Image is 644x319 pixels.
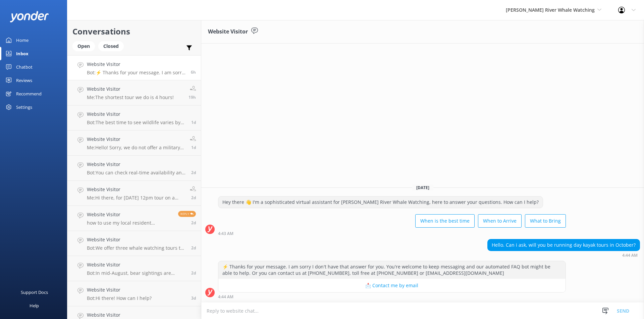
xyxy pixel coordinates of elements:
a: Open [72,42,98,50]
strong: 4:44 AM [218,295,233,299]
strong: 4:44 AM [622,253,638,257]
a: Website VisitorBot:⚡ Thanks for your message. I am sorry I don't have that answer for you. You're... [67,55,201,80]
p: Bot: The best time to see wildlife varies by species. Transient Orcas can be spotted year-round, ... [87,119,186,126]
p: how to use my local resident membership [87,220,173,226]
a: Website VisitorBot:In mid-August, bear sightings are limited as Grizzly Bear Tours start in late ... [67,256,201,281]
h3: Website Visitor [208,27,248,36]
button: What to Bring [525,214,566,228]
a: Website VisitorBot:Hi there! How can I help?3d [67,281,201,306]
button: When is the best time [415,214,475,228]
div: Home [16,33,29,47]
span: Reply [178,211,196,217]
span: 10:12am 14-Aug-2025 (UTC -07:00) America/Tijuana [191,295,196,301]
div: Settings [16,100,32,114]
h4: Website Visitor [87,61,186,68]
div: Help [30,299,39,312]
h4: Website Visitor [87,286,152,294]
div: 04:44am 17-Aug-2025 (UTC -07:00) America/Tijuana [218,294,566,299]
p: Me: Hello! Sorry, we do not offer a military discount [87,145,185,151]
h4: Website Visitor [87,311,186,319]
button: When to Arrive [478,214,522,228]
span: 07:56am 15-Aug-2025 (UTC -07:00) America/Tijuana [191,195,196,201]
p: Bot: You can check real-time availability and book your Wildlife and Whale Discovery Tour online ... [87,170,186,176]
p: Bot: In mid-August, bear sightings are limited as Grizzly Bear Tours start in late August. Howeve... [87,270,186,276]
h4: Website Visitor [87,110,186,118]
a: Website VisitorMe:Hi there, for [DATE] 12pm tour on a covered boat we are full. We have space [DA... [67,181,201,206]
div: Support Docs [21,286,48,299]
a: Closed [98,42,127,50]
div: Open [72,41,95,51]
a: Website VisitorBot:You can check real-time availability and book your Wildlife and Whale Discover... [67,156,201,181]
h4: Website Visitor [87,261,186,268]
h4: Website Visitor [87,211,173,218]
button: 📩 Contact me by email [218,279,566,292]
h4: Website Visitor [87,136,185,143]
p: Me: The shortest tour we do is 4 hours! [87,94,174,100]
a: Website VisitorBot:The best time to see wildlife varies by species. Transient Orcas can be spotte... [67,105,201,131]
div: Recommend [16,87,42,100]
span: 04:44am 17-Aug-2025 (UTC -07:00) America/Tijuana [191,69,196,75]
img: yonder-white-logo.png [10,11,49,22]
p: Me: Hi there, for [DATE] 12pm tour on a covered boat we are full. We have space [DATE] if that ti... [87,195,185,201]
h4: Website Visitor [87,186,185,193]
p: Bot: We offer three whale watching tours to suit different schedules. The Full Day Whale Watching... [87,245,186,251]
a: Website VisitorMe:The shortest tour we do is 4 hours!19h [67,80,201,105]
span: 04:01pm 14-Aug-2025 (UTC -07:00) America/Tijuana [191,270,196,276]
span: 06:58pm 14-Aug-2025 (UTC -07:00) America/Tijuana [191,245,196,251]
h4: Website Visitor [87,161,186,168]
div: Hey there 👋 I'm a sophisticated virtual assistant for [PERSON_NAME] River Whale Watching, here to... [218,196,543,208]
a: Website Visitorhow to use my local resident membershipReply2d [67,206,201,231]
div: Chatbot [16,60,33,74]
h4: Website Visitor [87,236,186,243]
div: Reviews [16,74,32,87]
span: [PERSON_NAME] River Whale Watching [506,7,595,13]
p: Bot: Hi there! How can I help? [87,295,152,301]
span: [DATE] [412,185,433,190]
div: Closed [98,41,124,51]
span: 11:49pm 14-Aug-2025 (UTC -07:00) America/Tijuana [191,220,196,226]
div: Hello. Can i ask, will you be running day kayak tours in October? [488,239,640,251]
div: 04:43am 17-Aug-2025 (UTC -07:00) America/Tijuana [218,231,566,236]
div: 04:44am 17-Aug-2025 (UTC -07:00) America/Tijuana [487,253,640,257]
a: Website VisitorMe:Hello! Sorry, we do not offer a military discount1d [67,131,201,156]
p: Bot: ⚡ Thanks for your message. I am sorry I don't have that answer for you. You're welcome to ke... [87,70,186,76]
div: ⚡ Thanks for your message. I am sorry I don't have that answer for you. You're welcome to keep me... [218,261,566,279]
span: 12:23am 16-Aug-2025 (UTC -07:00) America/Tijuana [191,119,196,125]
strong: 4:43 AM [218,232,233,236]
h2: Conversations [72,25,196,38]
h4: Website Visitor [87,85,174,93]
span: 08:20am 15-Aug-2025 (UTC -07:00) America/Tijuana [191,170,196,175]
span: 04:17pm 15-Aug-2025 (UTC -07:00) America/Tijuana [191,145,196,150]
span: 03:53pm 16-Aug-2025 (UTC -07:00) America/Tijuana [189,94,196,100]
div: Inbox [16,47,29,60]
a: Website VisitorBot:We offer three whale watching tours to suit different schedules. The Full Day ... [67,231,201,256]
